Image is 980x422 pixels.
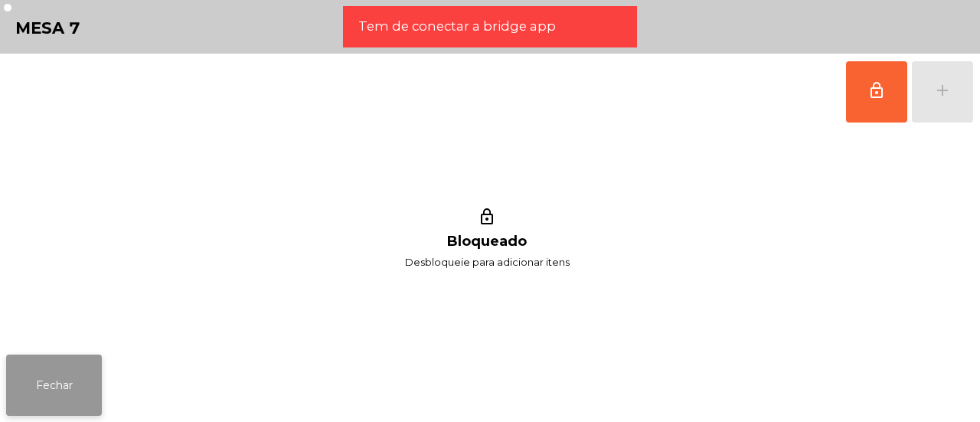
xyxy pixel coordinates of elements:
span: Tem de conectar a bridge app [358,17,556,36]
i: lock_outline [475,208,498,231]
h1: Bloqueado [447,234,527,250]
span: lock_outline [867,81,886,100]
h4: Mesa 7 [15,17,80,40]
button: Fechar [6,355,102,416]
button: lock_outline [846,61,907,123]
span: Desbloqueie para adicionar itens [405,253,570,272]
